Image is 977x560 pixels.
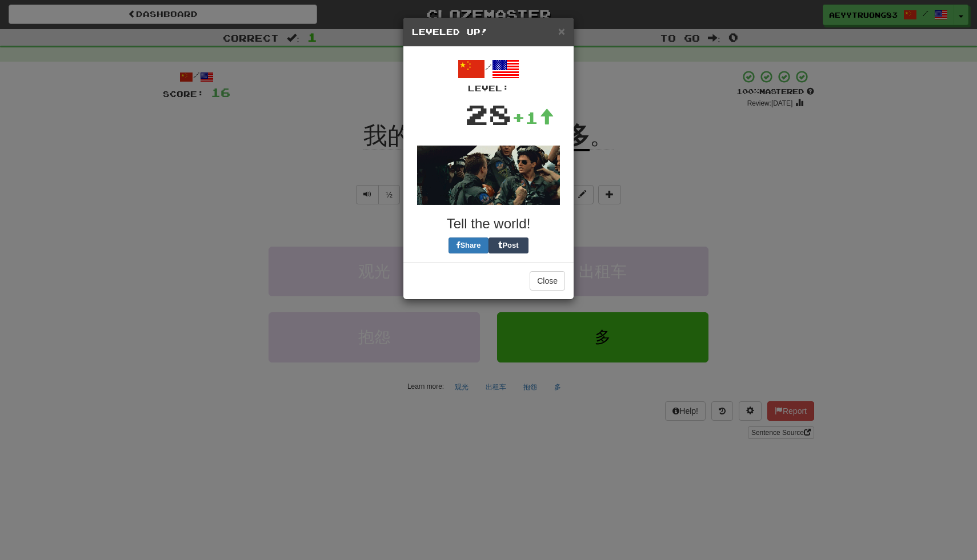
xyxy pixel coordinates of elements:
div: Level: [412,83,565,94]
h5: Leveled Up! [412,26,565,38]
h3: Tell the world! [412,216,565,231]
button: Close [530,271,565,291]
div: +1 [512,106,554,129]
div: / [412,55,565,94]
button: Share [449,237,488,253]
button: Post [488,237,528,253]
div: 28 [465,94,512,134]
span: × [558,25,565,38]
button: Close [558,25,565,37]
img: topgun-769e91374289d1a7cee4bdcce2229f64f1fa97f7cbbef9a35b896cb17c9c8419.gif [417,146,560,205]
